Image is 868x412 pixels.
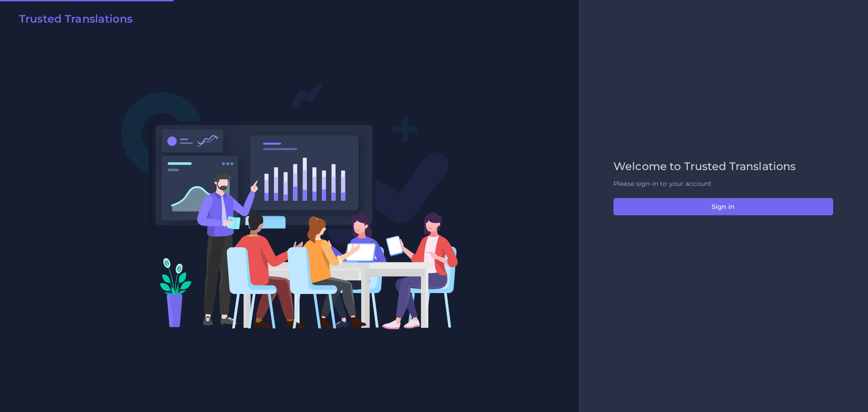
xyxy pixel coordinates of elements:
img: Login V2 [121,82,458,330]
a: Trusted Translations [13,13,132,29]
h2: Welcome to Trusted Translations [613,160,833,173]
button: Sign in [613,198,833,215]
h2: Trusted Translations [19,13,132,26]
p: Please sign-in to your account [613,179,833,189]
